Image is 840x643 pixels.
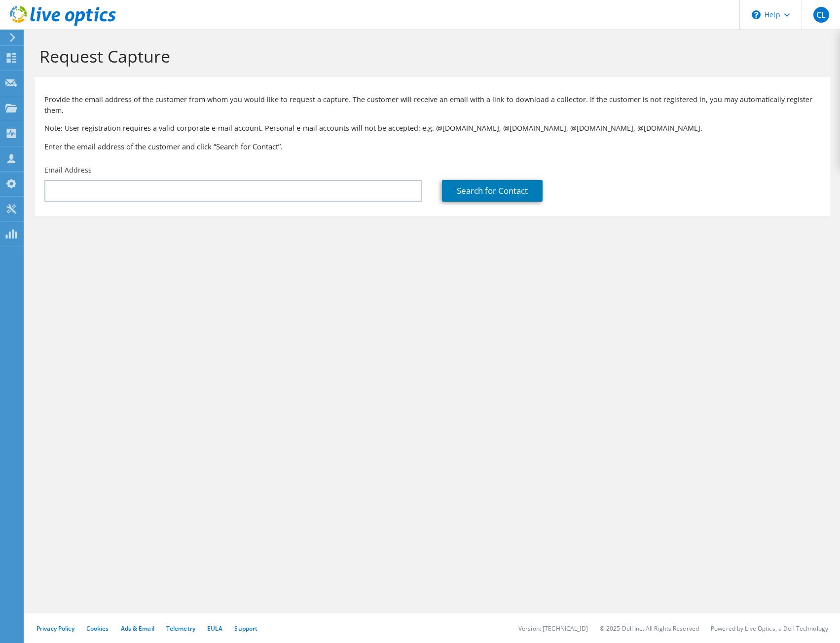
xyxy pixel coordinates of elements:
[442,180,543,202] a: Search for Contact
[711,624,828,633] li: Powered by Live Optics, a Dell Technology
[813,7,829,23] span: CL
[752,10,761,19] svg: \n
[600,624,699,633] li: © 2025 Dell Inc. All Rights Reserved
[44,123,820,134] p: Note: User registration requires a valid corporate e-mail account. Personal e-mail accounts will ...
[166,624,195,633] a: Telemetry
[44,94,820,116] p: Provide the email address of the customer from whom you would like to request a capture. The cust...
[518,624,588,633] li: Version: [TECHNICAL_ID]
[37,624,74,633] a: Privacy Policy
[44,165,92,175] label: Email Address
[121,624,154,633] a: Ads & Email
[39,46,820,67] h1: Request Capture
[86,624,109,633] a: Cookies
[44,141,820,152] h3: Enter the email address of the customer and click “Search for Contact”.
[207,624,222,633] a: EULA
[234,624,257,633] a: Support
